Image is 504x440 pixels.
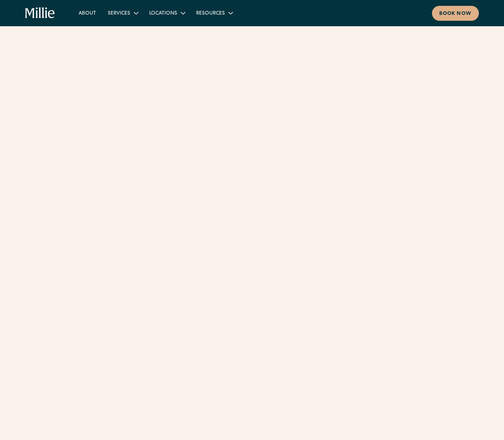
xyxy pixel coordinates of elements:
[73,7,102,19] a: About
[102,7,143,19] div: Services
[439,10,472,18] div: Book now
[190,7,238,19] div: Resources
[108,10,130,17] div: Services
[143,7,190,19] div: Locations
[432,6,479,21] a: Book now
[196,10,225,17] div: Resources
[25,7,55,19] a: home
[149,10,177,17] div: Locations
